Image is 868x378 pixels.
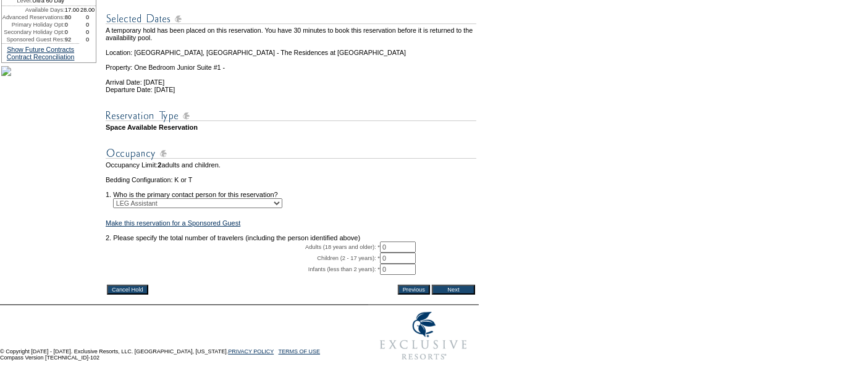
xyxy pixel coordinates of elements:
[106,183,476,198] td: 1. Who is the primary contact person for this reservation?
[106,11,476,27] img: subTtlSelectedDates.gif
[106,234,476,241] td: 2. Please specify the total number of travelers (including the person identified above)
[106,176,476,183] td: Bedding Configuration: K or T
[65,21,80,28] td: 0
[79,21,96,28] td: 0
[1,66,11,76] img: RDM-Risco.jpg
[2,36,65,43] td: Sponsored Guest Res:
[7,46,74,53] a: Show Future Contracts
[79,6,96,14] td: 28.00
[106,161,476,169] td: Occupancy Limit: adults and children.
[2,21,65,28] td: Primary Holiday Opt:
[2,28,65,36] td: Secondary Holiday Opt:
[106,146,476,161] img: subTtlOccupancy.gif
[106,27,476,41] td: A temporary hold has been placed on this reservation. You have 30 minutes to book this reservatio...
[106,108,476,124] img: subTtlResType.gif
[7,53,75,61] a: Contract Reconciliation
[2,6,65,14] td: Available Days:
[106,253,380,264] td: Children (2 - 17 years): *
[106,264,380,275] td: Infants (less than 2 years): *
[106,41,476,56] td: Location: [GEOGRAPHIC_DATA], [GEOGRAPHIC_DATA] - The Residences at [GEOGRAPHIC_DATA]
[398,285,430,295] input: Previous
[432,285,475,295] input: Next
[79,36,96,43] td: 0
[228,348,274,355] a: PRIVACY POLICY
[279,348,321,355] a: TERMS OF USE
[65,14,80,21] td: 80
[65,28,80,36] td: 0
[79,14,96,21] td: 0
[158,161,161,169] span: 2
[106,124,476,131] td: Space Available Reservation
[106,241,380,253] td: Adults (18 years and older): *
[368,305,479,367] img: Exclusive Resorts
[107,285,148,295] input: Cancel Hold
[106,219,240,227] a: Make this reservation for a Sponsored Guest
[2,14,65,21] td: Advanced Reservations:
[65,6,80,14] td: 17.00
[106,86,476,93] td: Departure Date: [DATE]
[79,28,96,36] td: 0
[106,71,476,86] td: Arrival Date: [DATE]
[106,56,476,71] td: Property: One Bedroom Junior Suite #1 -
[65,36,80,43] td: 92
